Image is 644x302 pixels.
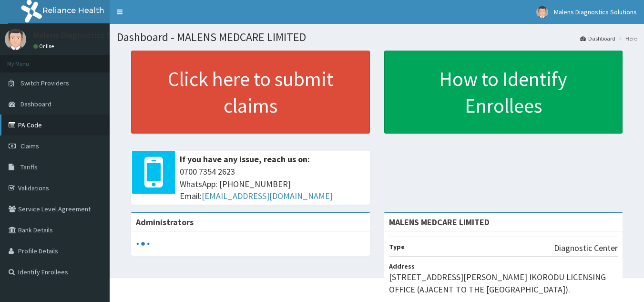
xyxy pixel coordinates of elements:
[131,51,370,134] a: Click here to submit claims
[136,237,150,251] svg: audio-loading
[389,262,415,271] b: Address
[5,29,26,50] img: User Image
[20,142,39,150] span: Claims
[180,166,365,202] span: 0700 7354 2623 WhatsApp: [PHONE_NUMBER] Email:
[202,190,333,201] a: [EMAIL_ADDRESS][DOMAIN_NAME]
[20,100,51,108] span: Dashboard
[389,271,618,295] p: [STREET_ADDRESS][PERSON_NAME] IKORODU LICENSING OFFICE (AJACENT TO THE [GEOGRAPHIC_DATA]).
[616,34,637,42] li: Here
[20,79,69,87] span: Switch Providers
[180,154,310,165] b: If you have any issue, reach us on:
[117,31,637,43] h1: Dashboard - MALENS MEDCARE LIMITED
[389,242,405,251] b: Type
[389,217,490,228] strong: MALENS MEDCARE LIMITED
[554,8,637,16] span: Malens Diagnostics Solutions
[580,34,615,42] a: Dashboard
[20,163,38,171] span: Tariffs
[536,6,548,18] img: User Image
[384,51,623,134] a: How to Identify Enrollees
[554,242,618,254] p: Diagnostic Center
[33,31,142,40] p: Malens Diagnostics Solutions
[136,217,194,228] b: Administrators
[33,43,56,50] a: Online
